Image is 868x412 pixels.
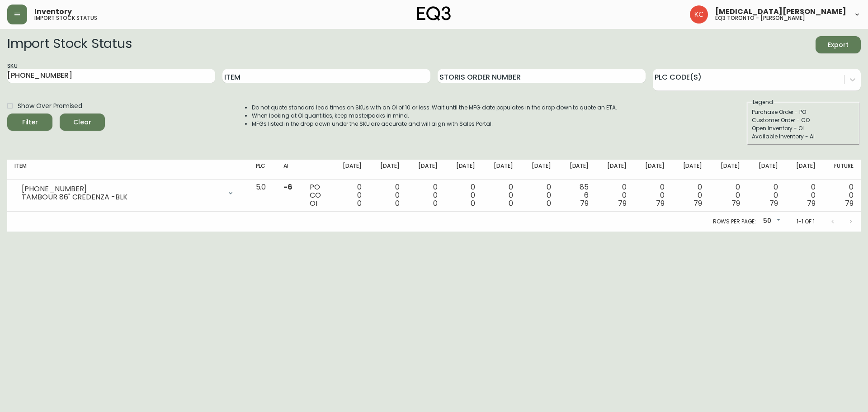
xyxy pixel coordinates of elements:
[339,183,362,208] div: 0 0
[747,160,785,180] th: [DATE]
[603,183,627,208] div: 0 0
[752,124,855,133] div: Open Inventory - OI
[693,198,702,208] span: 79
[690,5,708,24] img: 6487344ffbf0e7f3b216948508909409
[376,183,400,208] div: 0 0
[18,101,82,111] span: Show Over Promised
[656,198,665,208] span: 79
[558,160,596,180] th: [DATE]
[752,98,774,106] legend: Legend
[731,198,740,208] span: 79
[22,193,222,201] div: TAMBOUR 86" CREDENZA -BLK
[752,108,855,116] div: Purchase Order - PO
[672,160,710,180] th: [DATE]
[830,183,854,208] div: 0 0
[67,117,98,128] span: Clear
[22,185,222,193] div: [PHONE_NUMBER]
[490,183,513,208] div: 0 0
[310,183,324,208] div: PO CO
[249,160,276,180] th: PLC
[807,198,816,208] span: 79
[759,214,782,229] div: 50
[7,160,249,180] th: Item
[755,183,778,208] div: 0 0
[509,198,513,208] span: 0
[566,183,589,208] div: 85 6
[845,198,854,208] span: 79
[618,198,627,208] span: 79
[433,198,438,208] span: 0
[414,183,438,208] div: 0 0
[769,198,778,208] span: 79
[679,183,703,208] div: 0 0
[452,183,476,208] div: 0 0
[445,160,483,180] th: [DATE]
[60,114,105,131] button: Clear
[715,8,846,15] span: [MEDICAL_DATA][PERSON_NAME]
[471,198,475,208] span: 0
[7,114,52,131] button: Filter
[785,160,823,180] th: [DATE]
[713,218,756,226] p: Rows per page:
[528,183,551,208] div: 0 0
[407,160,445,180] th: [DATE]
[520,160,558,180] th: [DATE]
[283,182,292,192] span: -6
[252,104,617,112] li: Do not quote standard lead times on SKUs with an OI of 10 or less. Wait until the MFG date popula...
[547,198,551,208] span: 0
[596,160,634,180] th: [DATE]
[14,183,241,203] div: [PHONE_NUMBER]TAMBOUR 86" CREDENZA -BLK
[34,8,72,15] span: Inventory
[641,183,665,208] div: 0 0
[634,160,672,180] th: [DATE]
[357,198,362,208] span: 0
[369,160,407,180] th: [DATE]
[482,160,520,180] th: [DATE]
[823,160,861,180] th: Future
[752,116,855,124] div: Customer Order - CO
[715,15,805,21] h5: eq3 toronto - [PERSON_NAME]
[709,160,747,180] th: [DATE]
[580,198,589,208] span: 79
[310,198,317,208] span: OI
[793,183,816,208] div: 0 0
[252,112,617,120] li: When looking at OI quantities, keep masterpacks in mind.
[7,36,132,53] h2: Import Stock Status
[717,183,740,208] div: 0 0
[331,160,369,180] th: [DATE]
[395,198,400,208] span: 0
[417,6,451,21] img: logo
[823,39,854,51] span: Export
[752,133,855,141] div: Available Inventory - AI
[34,15,97,21] h5: import stock status
[797,218,815,226] p: 1-1 of 1
[249,180,276,212] td: 5.0
[276,160,302,180] th: AI
[816,36,861,53] button: Export
[252,120,617,128] li: MFGs listed in the drop down under the SKU are accurate and will align with Sales Portal.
